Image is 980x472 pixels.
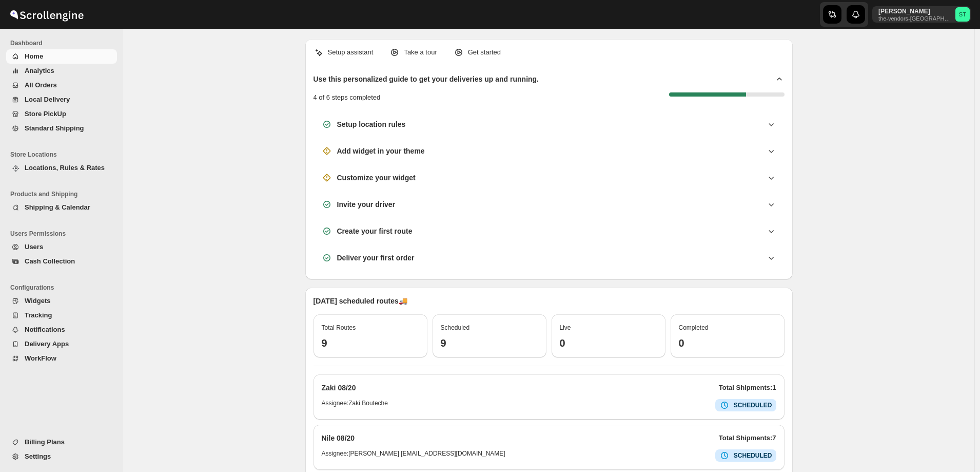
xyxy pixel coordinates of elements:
button: Cash Collection [6,254,117,269]
h6: Assignee: [PERSON_NAME] [EMAIL_ADDRESS][DOMAIN_NAME] [322,449,505,462]
h6: Assignee: Zaki Bouteche [322,399,388,411]
button: Users [6,240,117,254]
button: Delivery Apps [6,337,117,351]
span: Configurations [10,284,118,292]
span: Locations, Rules & Rates [25,164,105,172]
button: Tracking [6,308,117,323]
p: Take a tour [404,47,437,58]
span: Total Routes [322,324,356,331]
span: Dashboard [10,39,118,47]
text: ST [959,11,966,17]
p: 4 of 6 steps completed [313,92,381,103]
p: [DATE] scheduled routes 🚚 [313,296,785,306]
p: [PERSON_NAME] [878,7,951,15]
h3: 0 [679,337,776,349]
button: Notifications [6,323,117,337]
h3: 9 [322,337,419,349]
span: All Orders [25,81,57,89]
h3: 0 [560,337,657,349]
h3: Deliver your first order [337,253,415,263]
p: Setup assistant [328,47,374,58]
h3: Customize your widget [337,173,416,183]
button: Widgets [6,294,117,308]
span: Settings [25,452,51,460]
span: Store PickUp [25,110,66,118]
span: Shipping & Calendar [25,203,90,211]
span: Widgets [25,297,50,305]
p: Total Shipments: 1 [719,383,776,393]
span: Simcha Trieger [955,7,970,22]
span: Notifications [25,326,65,333]
h2: Nile 08/20 [322,433,355,443]
h3: 9 [441,337,538,349]
span: Completed [679,324,709,331]
span: WorkFlow [25,354,56,362]
button: Billing Plans [6,435,117,449]
p: Get started [468,47,501,58]
span: Users [25,243,43,251]
button: Shipping & Calendar [6,200,117,215]
p: the-vendors-[GEOGRAPHIC_DATA] [878,15,951,22]
span: Standard Shipping [25,124,84,132]
p: Total Shipments: 7 [719,433,776,443]
span: Local Delivery [25,96,70,103]
button: Settings [6,449,117,464]
h2: Zaki 08/20 [322,383,356,393]
h3: Create your first route [337,226,413,236]
button: Locations, Rules & Rates [6,161,117,175]
span: Tracking [25,311,52,319]
h2: Use this personalized guide to get your deliveries up and running. [313,74,539,84]
img: ScrollEngine [8,2,85,27]
span: Delivery Apps [25,340,69,348]
button: All Orders [6,78,117,92]
h3: Invite your driver [337,199,396,210]
button: User menu [872,6,971,23]
span: Live [560,324,571,331]
h3: Setup location rules [337,119,406,129]
h3: Add widget in your theme [337,146,425,156]
span: Analytics [25,67,54,74]
b: SCHEDULED [734,452,772,459]
button: Analytics [6,64,117,78]
span: Cash Collection [25,257,75,265]
span: Products and Shipping [10,190,118,198]
span: Store Locations [10,150,118,159]
span: Billing Plans [25,438,65,446]
button: WorkFlow [6,351,117,366]
b: SCHEDULED [734,402,772,409]
button: Home [6,49,117,64]
span: Users Permissions [10,230,118,238]
span: Scheduled [441,324,470,331]
span: Home [25,52,43,60]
